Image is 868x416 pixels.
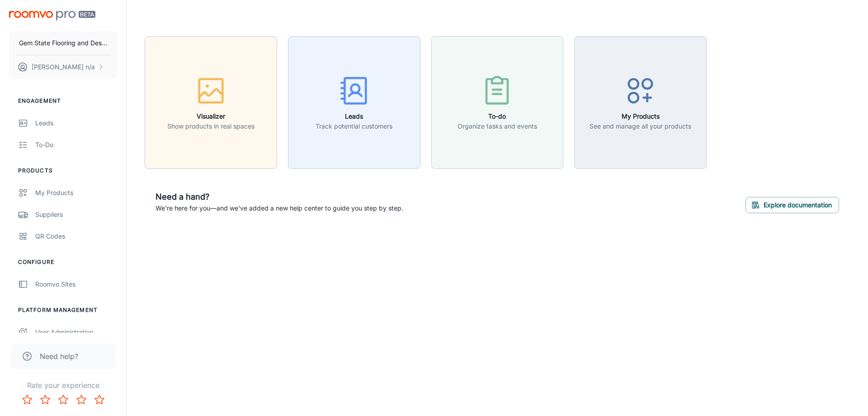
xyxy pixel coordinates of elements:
[9,31,117,55] button: Gem State Flooring and Design
[35,188,117,198] div: My Products
[316,121,392,131] p: Track potential customers
[574,36,707,169] button: My ProductsSee and manage all your products
[590,111,691,121] h6: My Products
[145,36,277,169] button: VisualizerShow products in real spaces
[316,111,392,121] h6: Leads
[431,97,564,106] a: To-doOrganize tasks and events
[574,97,707,106] a: My ProductsSee and manage all your products
[167,111,255,121] h6: Visualizer
[35,210,117,220] div: Suppliers
[458,121,537,131] p: Organize tasks and events
[9,11,95,20] img: Roomvo PRO Beta
[745,197,839,213] button: Explore documentation
[167,121,255,131] p: Show products in real spaces
[35,231,117,241] div: QR Codes
[458,111,537,121] h6: To-do
[35,118,117,128] div: Leads
[431,36,564,169] button: To-doOrganize tasks and events
[32,62,95,72] p: [PERSON_NAME] n/a
[590,121,691,131] p: See and manage all your products
[288,36,420,169] button: LeadsTrack potential customers
[156,191,403,203] h6: Need a hand?
[156,203,403,213] p: We're here for you—and we've added a new help center to guide you step by step.
[745,200,839,209] a: Explore documentation
[19,38,107,48] p: Gem State Flooring and Design
[9,55,117,79] button: [PERSON_NAME] n/a
[35,140,117,150] div: To-do
[288,97,420,106] a: LeadsTrack potential customers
